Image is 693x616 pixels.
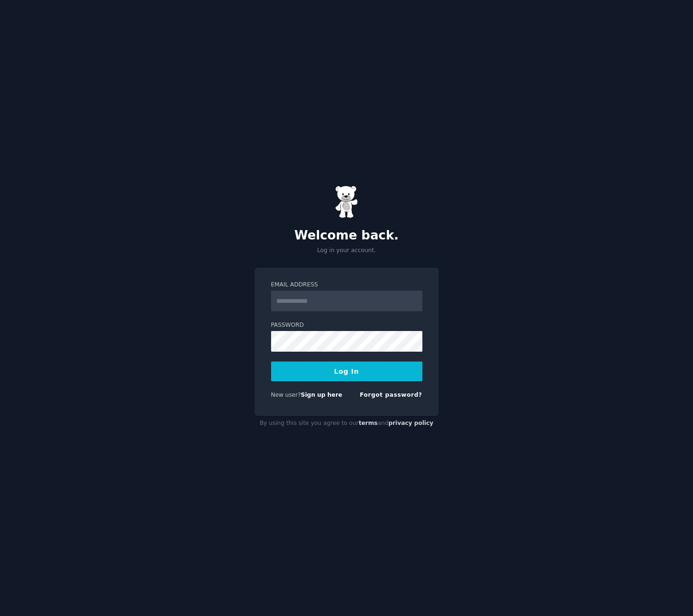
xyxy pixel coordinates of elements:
a: privacy policy [389,420,434,426]
label: Password [271,321,422,330]
a: Sign up here [301,392,342,398]
span: New user? [271,392,301,398]
p: Log in your account. [255,246,439,255]
button: Log In [271,362,422,381]
div: By using this site you agree to our and [255,416,439,431]
a: Forgot password? [360,392,422,398]
label: Email Address [271,281,422,289]
a: terms [358,420,377,426]
h2: Welcome back. [255,228,439,243]
img: Gummy Bear [335,185,358,218]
